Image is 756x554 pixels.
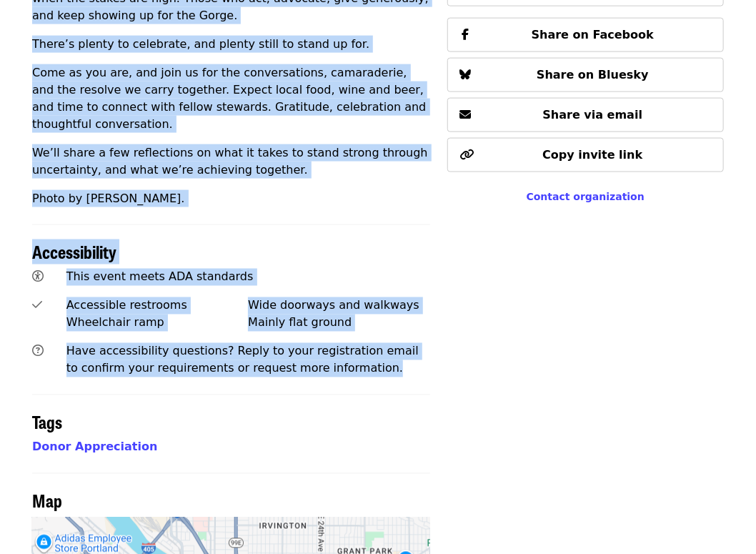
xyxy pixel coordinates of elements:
[66,315,249,332] div: Wheelchair ramp
[32,299,42,312] i: check icon
[542,148,642,162] span: Copy invite link
[248,297,430,315] div: Wide doorways and walkways
[66,297,249,315] div: Accessible restrooms
[66,345,419,375] span: Have accessibility questions? Reply to your registration email to confirm your requirements or re...
[32,36,430,53] p: There’s plenty to celebrate, and plenty still to stand up for.
[32,440,157,454] a: Donor Appreciation
[32,270,44,284] i: universal-access icon
[447,98,724,132] button: Share via email
[32,345,44,358] i: question-circle icon
[32,239,116,264] span: Accessibility
[32,64,430,133] p: Come as you are, and join us for the conversations, camaraderie, and the resolve we carry togethe...
[32,488,62,513] span: Map
[537,68,649,81] span: Share on Bluesky
[532,28,654,41] span: Share on Facebook
[447,58,724,92] button: Share on Bluesky
[527,191,645,202] a: Contact organization
[32,190,430,207] p: Photo by [PERSON_NAME].
[32,144,430,179] p: We’ll share a few reflections on what it takes to stand strong through uncertainty, and what we’r...
[447,18,724,52] button: Share on Facebook
[66,270,254,284] span: This event meets ADA standards
[32,410,62,435] span: Tags
[543,108,643,122] span: Share via email
[447,138,724,172] button: Copy invite link
[248,315,430,332] div: Mainly flat ground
